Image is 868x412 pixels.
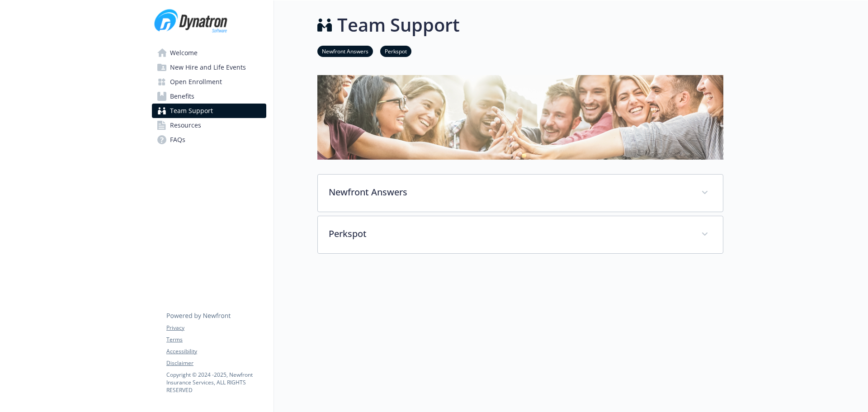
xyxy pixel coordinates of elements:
span: FAQs [170,133,185,147]
a: Newfront Answers [317,47,373,55]
p: Newfront Answers [329,185,690,199]
span: Open Enrollment [170,75,222,89]
a: Terms [166,336,266,344]
div: Newfront Answers [318,175,723,212]
a: Welcome [152,46,266,60]
a: Open Enrollment [152,75,266,89]
a: Accessibility [166,347,266,355]
a: Benefits [152,89,266,104]
a: Privacy [166,324,266,332]
p: Copyright © 2024 - 2025 , Newfront Insurance Services, ALL RIGHTS RESERVED [166,371,266,394]
a: FAQs [152,133,266,147]
h1: Team Support [337,11,460,38]
a: Disclaimer [166,359,266,367]
span: New Hire and Life Events [170,60,246,75]
img: team support page banner [317,75,723,160]
span: Resources [170,118,201,133]
p: Perkspot [329,227,690,241]
span: Benefits [170,89,194,104]
a: Resources [152,118,266,133]
div: Perkspot [318,216,723,253]
span: Welcome [170,46,198,60]
a: New Hire and Life Events [152,60,266,75]
a: Team Support [152,104,266,118]
a: Perkspot [380,47,411,55]
span: Team Support [170,104,213,118]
